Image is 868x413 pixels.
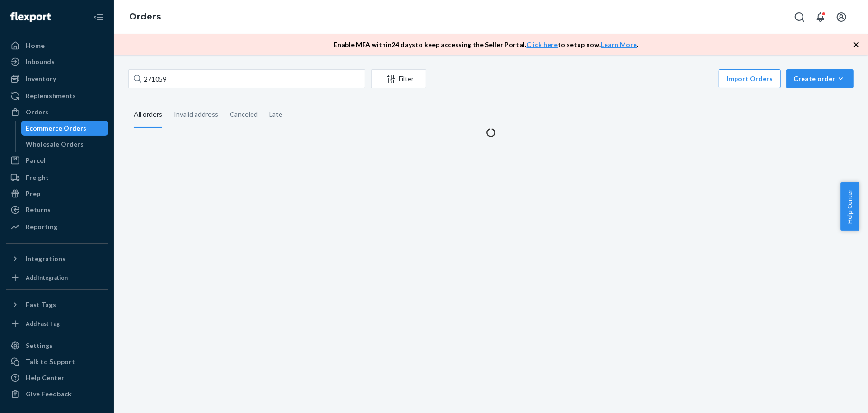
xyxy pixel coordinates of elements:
p: Enable MFA within 24 days to keep accessing the Seller Portal. to setup now. . [334,40,639,49]
a: Inventory [6,71,108,86]
a: Add Integration [6,270,108,285]
a: Add Fast Tag [6,316,108,331]
button: Close Navigation [89,8,108,27]
div: Canceled [230,102,258,127]
a: Talk to Support [6,354,108,369]
button: Fast Tags [6,297,108,312]
div: Fast Tags [26,300,56,310]
div: Inventory [26,74,56,84]
a: Wholesale Orders [21,137,109,152]
div: Returns [26,205,51,215]
button: Filter [371,69,426,88]
div: Wholesale Orders [26,140,84,149]
a: Learn More [601,40,637,48]
a: Orders [129,11,161,22]
a: Parcel [6,153,108,168]
a: Reporting [6,219,108,235]
button: Integrations [6,251,108,266]
div: All orders [134,102,162,128]
a: Click here [527,40,558,48]
div: Settings [26,341,53,350]
button: Create order [786,69,854,88]
button: Open Search Box [790,8,809,27]
div: Invalid address [174,102,218,127]
a: Settings [6,338,108,353]
div: Parcel [26,156,46,165]
div: Create order [793,74,847,84]
a: Ecommerce Orders [21,121,109,136]
div: Talk to Support [26,357,75,366]
a: Freight [6,170,108,185]
ol: breadcrumbs [121,3,168,31]
div: Filter [372,74,426,84]
div: Add Integration [26,273,68,282]
a: Returns [6,202,108,217]
div: Add Fast Tag [26,319,60,328]
div: Reporting [26,222,57,232]
button: Open notifications [811,8,830,27]
a: Home [6,38,108,53]
div: Inbounds [26,57,55,66]
button: Import Orders [719,69,781,88]
input: Search orders [128,69,365,88]
a: Prep [6,186,108,201]
div: Prep [26,189,40,198]
div: Home [26,41,45,50]
div: Late [269,102,282,127]
div: Freight [26,173,49,182]
button: Give Feedback [6,386,108,402]
div: Help Center [26,373,64,383]
a: Replenishments [6,88,108,103]
a: Help Center [6,370,108,385]
img: Flexport logo [10,12,51,22]
div: Integrations [26,254,65,263]
button: Open account menu [832,8,851,27]
a: Inbounds [6,54,108,69]
a: Orders [6,104,108,120]
div: Ecommerce Orders [26,123,87,133]
div: Orders [26,107,48,117]
div: Give Feedback [26,389,72,399]
button: Help Center [840,182,859,231]
div: Replenishments [26,91,76,101]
